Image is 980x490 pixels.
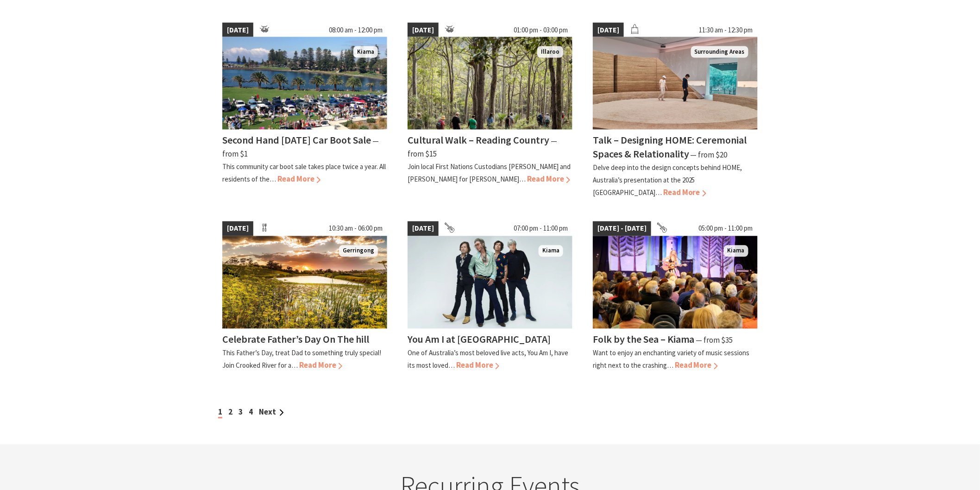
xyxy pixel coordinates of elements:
[408,23,439,38] span: [DATE]
[663,188,706,198] span: Read More
[408,221,439,236] span: [DATE]
[509,221,572,236] span: 07:00 pm - 11:00 pm
[539,245,563,257] span: Kiama
[239,407,243,417] a: 3
[691,150,728,160] span: ⁠— from $20
[724,245,748,257] span: Kiama
[222,236,387,329] img: Crooked River Estate
[222,221,253,236] span: [DATE]
[456,360,499,371] span: Read More
[222,23,387,200] a: [DATE] 08:00 am - 12:00 pm Car boot sale Kiama Second Hand [DATE] Car Boot Sale ⁠— from $1 This c...
[222,221,387,372] a: [DATE] 10:30 am - 06:00 pm Crooked River Estate Gerringong Celebrate Father’s Day On The hill Thi...
[695,23,758,38] span: 11:30 am - 12:30 pm
[222,37,387,130] img: Car boot sale
[408,333,551,346] h4: You Am I at [GEOGRAPHIC_DATA]
[408,221,572,372] a: [DATE] 07:00 pm - 11:00 pm You Am I Kiama You Am I at [GEOGRAPHIC_DATA] One of Australia’s most b...
[228,407,232,417] a: 2
[408,349,568,370] p: One of Australia’s most beloved live acts, You Am I, have its most loved…
[593,134,747,160] h4: Talk – Designing HOME: Ceremonial Spaces & Relationality
[218,407,222,419] span: 1
[593,23,758,200] a: [DATE] 11:30 am - 12:30 pm Two visitors stand in the middle ofn a circular stone art installation...
[222,333,369,346] h4: Celebrate Father’s Day On The hill
[353,46,378,58] span: Kiama
[593,163,742,197] p: Delve deep into the design concepts behind HOME, Australia’s presentation at the 2025 [GEOGRAPHIC...
[222,23,253,38] span: [DATE]
[593,37,758,130] img: Two visitors stand in the middle ofn a circular stone art installation with sand in the middle
[527,174,570,184] span: Read More
[537,46,563,58] span: Illaroo
[408,37,572,130] img: Visitors walk in single file along the Buddawang Track
[696,335,733,346] span: ⁠— from $35
[324,23,387,38] span: 08:00 am - 12:00 pm
[299,360,342,371] span: Read More
[339,245,378,257] span: Gerringong
[593,333,695,346] h4: Folk by the Sea – Kiama
[222,349,381,370] p: This Father’s Day, treat Dad to something truly special! Join Crooked River for a…
[222,163,386,184] p: This community car boot sale takes place twice a year. All residents of the…
[408,236,572,329] img: You Am I
[222,136,379,159] span: ⁠— from $1
[408,23,572,200] a: [DATE] 01:00 pm - 03:00 pm Visitors walk in single file along the Buddawang Track Illaroo Cultura...
[593,236,758,329] img: Folk by the Sea - Showground Pavilion
[675,360,718,371] span: Read More
[593,221,758,372] a: [DATE] - [DATE] 05:00 pm - 11:00 pm Folk by the Sea - Showground Pavilion Kiama Folk by the Sea –...
[691,46,748,58] span: Surrounding Areas
[593,349,750,370] p: Want to enjoy an enchanting variety of music sessions right next to the crashing…
[222,134,371,147] h4: Second Hand [DATE] Car Boot Sale
[408,163,571,184] p: Join local First Nations Custodians [PERSON_NAME] and [PERSON_NAME] for [PERSON_NAME]…
[408,134,549,147] h4: Cultural Walk – Reading Country
[324,221,387,236] span: 10:30 am - 06:00 pm
[593,23,624,38] span: [DATE]
[408,136,557,159] span: ⁠— from $15
[694,221,758,236] span: 05:00 pm - 11:00 pm
[593,221,651,236] span: [DATE] - [DATE]
[259,407,284,417] a: Next
[509,23,572,38] span: 01:00 pm - 03:00 pm
[249,407,253,417] a: 4
[277,174,320,184] span: Read More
